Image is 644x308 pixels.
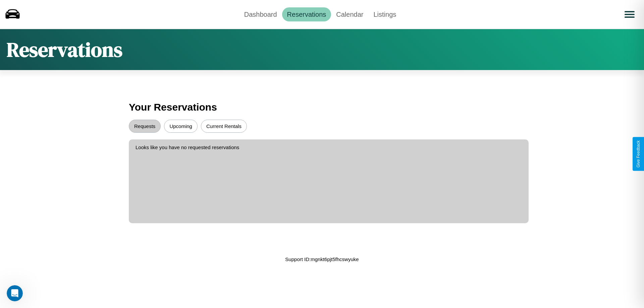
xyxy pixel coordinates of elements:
[331,7,368,21] a: Calendar
[239,7,282,21] a: Dashboard
[285,255,359,264] p: Support ID: mgnkt6pjt5fhcswyuke
[620,5,639,24] button: Open menu
[129,120,161,133] button: Requests
[136,143,522,152] p: Looks like you have no requested reservations
[282,7,331,21] a: Reservations
[164,120,198,133] button: Upcoming
[7,285,23,301] iframe: Intercom live chat
[636,140,641,168] div: Give Feedback
[201,120,247,133] button: Current Rentals
[7,36,122,63] h1: Reservations
[129,98,515,116] h3: Your Reservations
[368,7,401,21] a: Listings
